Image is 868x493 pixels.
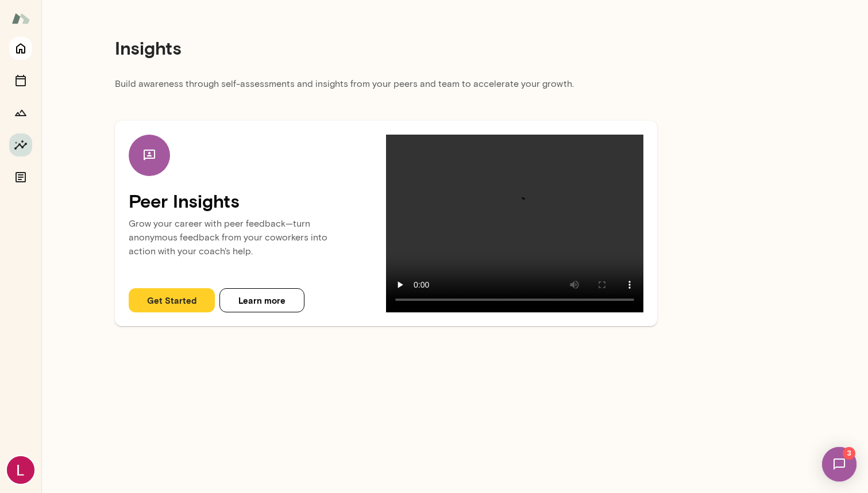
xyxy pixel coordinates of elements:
[129,288,215,312] button: Get Started
[9,133,32,156] button: Insights
[129,190,386,212] h4: Peer Insights
[219,288,304,312] button: Learn more
[115,121,657,326] div: Peer InsightsGrow your career with peer feedback—turn anonymous feedback from your coworkers into...
[115,37,182,59] h4: Insights
[129,212,386,270] p: Grow your career with peer feedback—turn anonymous feedback from your coworkers into action with ...
[9,166,32,189] button: Documents
[9,69,32,92] button: Sessions
[9,101,32,124] button: Growth Plan
[7,456,34,484] img: Logan Bestwick
[9,37,32,60] button: Home
[11,7,30,29] img: Mento
[115,77,657,98] p: Build awareness through self-assessments and insights from your peers and team to accelerate your...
